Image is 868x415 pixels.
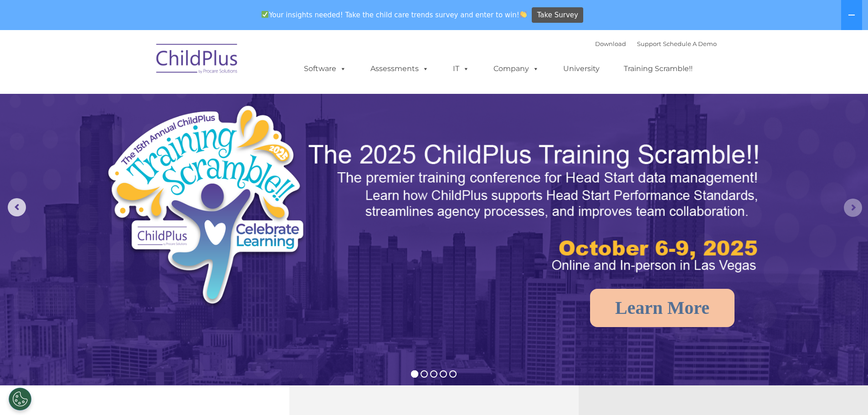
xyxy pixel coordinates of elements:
a: Learn More [590,289,734,327]
img: ✅ [262,11,268,18]
a: Take Survey [532,7,583,23]
a: Training Scramble!! [615,60,702,78]
a: Software [295,60,355,78]
a: University [554,60,609,78]
font: | [595,40,717,47]
img: 👏 [520,11,527,18]
span: Your insights needed! Take the child care trends survey and enter to win! [258,6,531,24]
a: Support [637,40,661,47]
a: Assessments [361,60,438,78]
span: Last name [127,60,154,67]
button: Cookies Settings [9,388,31,410]
img: ChildPlus by Procare Solutions [152,37,243,83]
a: Schedule A Demo [663,40,717,47]
a: IT [444,60,478,78]
span: Take Survey [537,7,578,23]
a: Company [484,60,548,78]
span: Phone number [127,97,165,104]
a: Download [595,40,626,47]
